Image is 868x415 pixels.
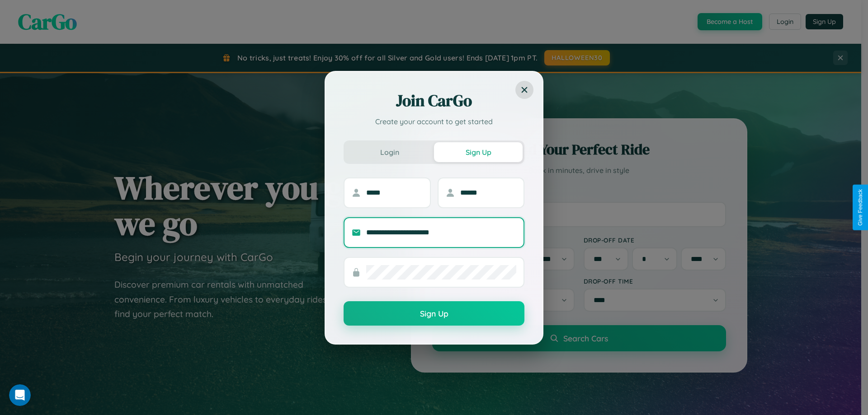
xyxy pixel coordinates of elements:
button: Login [345,142,434,162]
button: Sign Up [434,142,523,162]
p: Create your account to get started [344,116,524,127]
h2: Join CarGo [344,90,524,112]
div: Give Feedback [857,189,863,226]
iframe: Intercom live chat [9,384,31,406]
button: Sign Up [344,301,524,326]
